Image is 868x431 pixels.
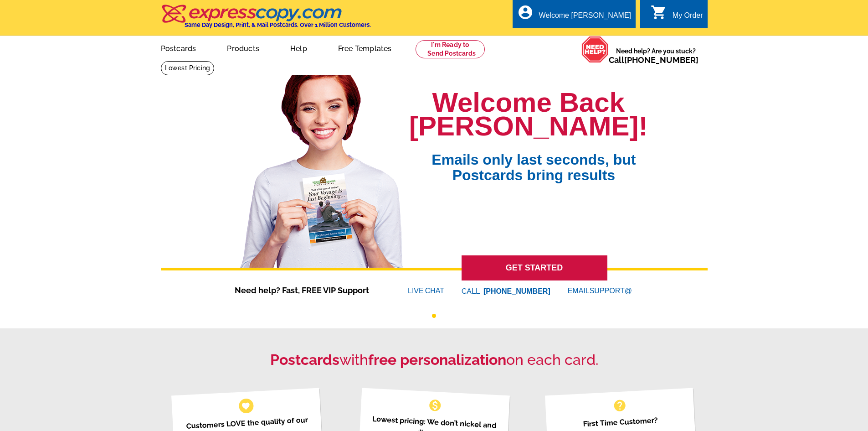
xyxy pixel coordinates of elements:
a: Postcards [146,37,211,58]
p: First Time Customer? [556,413,685,431]
span: monetization_on [428,398,442,413]
img: help [581,36,609,63]
a: LIVECHAT [408,287,444,295]
strong: free personalization [368,351,506,368]
font: LIVE [408,286,425,296]
div: Welcome [PERSON_NAME] [539,11,631,24]
i: account_circle [517,4,534,21]
span: help [612,398,627,413]
button: 1 of 1 [432,314,436,318]
a: shopping_cart My Order [651,10,703,21]
a: Free Templates [324,37,406,58]
h4: Same Day Design, Print, & Mail Postcards. Over 1 Million Customers. [185,21,371,28]
img: welcome-back-logged-in.png [235,68,409,268]
strong: Postcards [270,351,339,368]
span: Need help? Fast, FREE VIP Support [235,284,380,296]
a: Products [212,37,274,58]
a: [PHONE_NUMBER] [624,55,699,65]
div: My Order [673,11,703,24]
h1: Welcome Back [PERSON_NAME]! [409,91,647,138]
span: Emails only last seconds, but Postcards bring results [420,138,647,183]
span: Call [609,55,699,65]
a: GET STARTED [462,255,607,280]
span: favorite [241,401,251,410]
a: Help [276,37,322,58]
i: shopping_cart [651,4,667,21]
font: SUPPORT@ [590,286,633,296]
h2: with on each card. [161,351,708,369]
span: Need help? Are you stuck? [609,47,703,65]
a: Same Day Design, Print, & Mail Postcards. Over 1 Million Customers. [161,11,371,28]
